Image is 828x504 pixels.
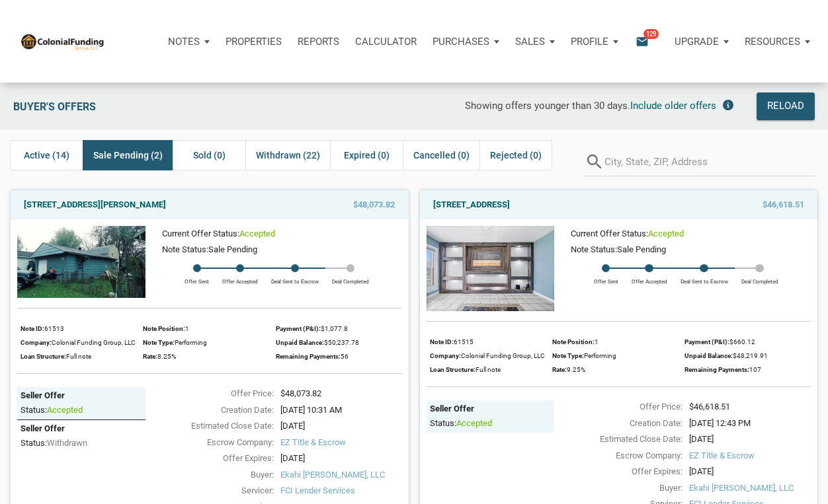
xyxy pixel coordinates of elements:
[476,366,501,373] span: Full note
[683,400,817,414] div: $46,618.51
[507,22,563,61] button: Sales
[430,418,456,428] span: Status:
[683,417,817,430] div: [DATE] 12:43 PM
[548,482,683,495] div: Buyer:
[425,22,507,61] button: Purchases
[280,468,402,482] span: Ekahi [PERSON_NAME], LLC
[767,98,804,114] div: Reload
[143,339,175,346] span: Note Type:
[274,387,409,400] div: $48,073.82
[735,272,785,285] div: Deal Completed
[347,22,425,61] a: Calculator
[276,353,341,360] span: Remaining Payments:
[280,436,402,449] span: EZ Title & Escrow
[276,339,324,346] span: Unpaid Balance:
[548,465,683,478] div: Offer Expires:
[689,449,811,462] span: EZ Title & Escrow
[689,482,811,495] span: Ekahi [PERSON_NAME], LLC
[274,452,409,465] div: [DATE]
[630,100,716,112] span: Include older offers
[168,36,200,48] p: Notes
[552,366,567,373] span: Rate:
[21,325,44,332] span: Note ID:
[66,353,91,360] span: Full note
[427,226,555,311] img: 572253
[21,390,142,402] div: Seller Offer
[667,22,737,61] button: Upgrade
[93,147,163,163] span: Sale Pending (2)
[733,352,768,359] span: $48,219.91
[139,468,274,482] div: Buyer:
[274,404,409,417] div: [DATE] 10:31 AM
[643,28,659,39] span: 129
[274,419,409,433] div: [DATE]
[675,36,719,48] p: Upgrade
[21,423,142,435] div: Seller Offer
[604,147,815,176] input: City, State, ZIP, Address
[21,339,52,346] span: Company:
[21,438,47,448] span: Status:
[587,272,625,285] div: Offer Sent
[684,352,733,359] span: Unpaid Balance:
[479,140,552,170] div: Rejected (0)
[290,22,347,61] button: Reports
[634,34,650,49] i: email
[745,36,800,48] p: Resources
[162,229,239,238] span: Current Offer Status:
[160,22,218,61] a: Notes
[193,147,226,163] span: Sold (0)
[571,244,617,254] span: Note Status:
[490,147,542,163] span: Rejected (0)
[548,400,683,414] div: Offer Price:
[139,484,274,497] div: Servicer:
[239,229,275,238] span: accepted
[433,197,510,213] a: [STREET_ADDRESS]
[47,405,83,415] span: accepted
[430,404,552,415] div: Seller Offer
[83,140,173,170] div: Sale Pending (2)
[24,197,166,213] a: [STREET_ADDRESS][PERSON_NAME]
[567,366,585,373] span: 9.25%
[683,433,817,446] div: [DATE]
[430,352,461,359] span: Company:
[548,417,683,430] div: Creation Date:
[47,438,87,448] span: withdrawn
[44,325,64,332] span: 61513
[552,352,584,359] span: Note Type:
[143,325,185,332] span: Note Position:
[461,352,545,359] span: Colonial Funding Group, LLC
[571,36,608,48] p: Profile
[218,22,290,61] a: Properties
[7,92,251,120] div: Buyer's Offers
[52,339,136,346] span: Colonial Funding Group, LLC
[330,140,403,170] div: Expired (0)
[515,36,545,48] p: Sales
[737,22,818,61] button: Resources
[626,22,667,61] button: email129
[24,147,69,163] span: Active (14)
[256,147,320,163] span: Withdrawn (22)
[729,338,755,345] span: $660.12
[208,244,257,254] span: Sale Pending
[430,338,454,345] span: Note ID:
[226,36,282,48] p: Properties
[355,36,417,48] p: Calculator
[465,100,630,112] span: Showing offers younger than 30 days.
[749,366,761,373] span: 107
[21,353,66,360] span: Loan Structure:
[674,272,735,285] div: Deal Sent to Escrow
[245,140,330,170] div: Withdrawn (22)
[298,36,339,48] p: Reports
[139,452,274,465] div: Offer Expires:
[143,353,157,360] span: Rate:
[10,140,83,170] div: Active (14)
[162,244,208,254] span: Note Status:
[325,272,376,285] div: Deal Completed
[175,339,207,346] span: Performing
[571,229,648,238] span: Current Offer Status:
[430,366,476,373] span: Loan Structure:
[276,325,321,332] span: Payment (P&I):
[157,353,176,360] span: 8.25%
